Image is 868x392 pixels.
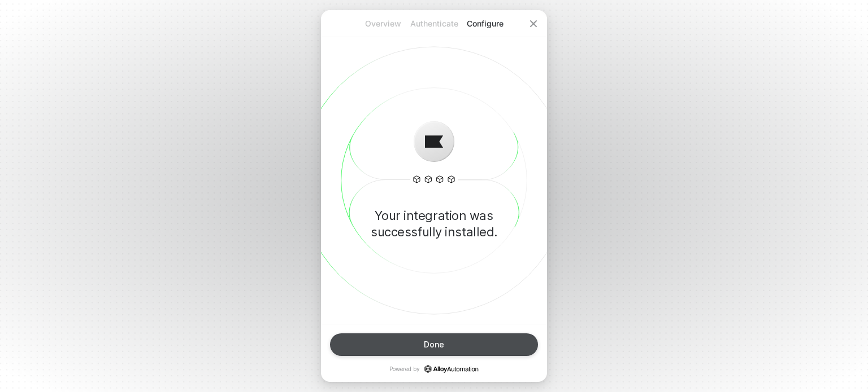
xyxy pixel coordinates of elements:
[425,133,443,151] img: icon
[339,208,529,240] p: Your integration was successfully installed.
[459,18,510,29] p: Configure
[389,365,479,373] p: Powered by
[529,19,538,28] span: icon-close
[409,18,459,29] p: Authenticate
[424,365,479,373] a: icon-success
[424,340,444,349] div: Done
[358,18,409,29] p: Overview
[330,333,538,356] button: Done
